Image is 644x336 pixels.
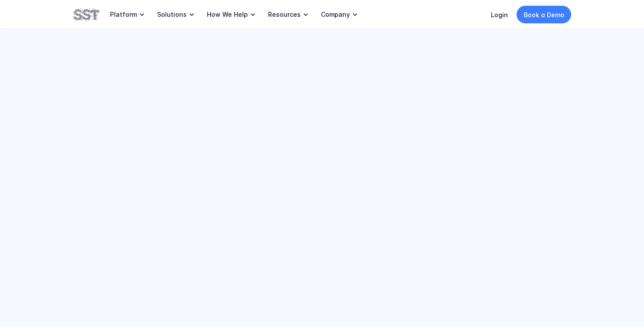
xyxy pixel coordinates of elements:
p: Solutions [157,11,187,19]
p: Book a Demo [524,10,564,19]
a: Login [491,11,508,19]
p: How We Help [207,11,248,19]
a: Book a Demo [517,6,571,23]
img: SST logo [73,7,99,22]
p: Platform [110,11,137,19]
p: Resources [268,11,301,19]
p: Company [321,11,350,19]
